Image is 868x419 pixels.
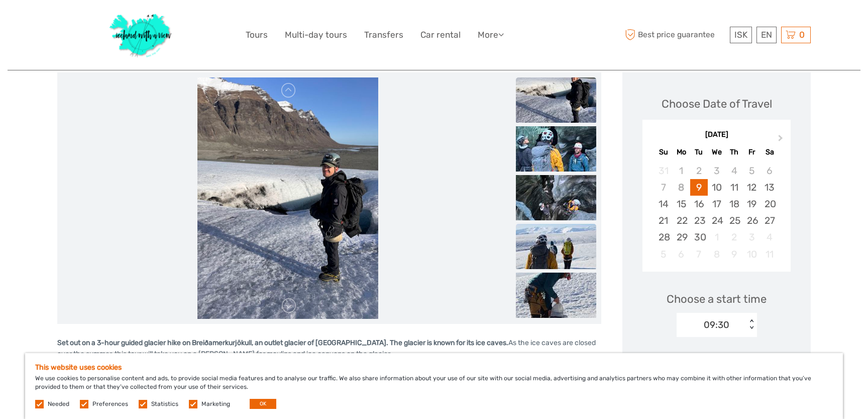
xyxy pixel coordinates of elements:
strong: Set out on a 3-hour guided glacier hike on Breiðamerkurjökull, an outlet glacier of [GEOGRAPHIC_D... [57,339,508,347]
div: Choose Wednesday, September 10th, 2025 [708,179,725,196]
label: Needed [48,400,69,408]
div: Choose Sunday, September 28th, 2025 [655,229,672,245]
div: Not available Tuesday, September 2nd, 2025 [690,162,708,179]
img: 30f6127d6d914927a90793c7c45ec078_slider_thumbnail.jpeg [516,77,596,123]
div: Choose Friday, September 12th, 2025 [743,179,761,196]
img: 30f6127d6d914927a90793c7c45ec078_main_slider.jpeg [197,77,378,319]
div: Choose Friday, September 19th, 2025 [743,196,761,212]
div: Sa [761,145,778,159]
p: We're away right now. Please check back later! [14,18,114,26]
div: Mo [673,145,690,159]
div: Choose Monday, September 22nd, 2025 [673,212,690,229]
div: Choose Wednesday, September 24th, 2025 [708,212,725,229]
a: Tours [246,28,268,42]
div: Su [655,145,672,159]
span: ISK [734,30,747,40]
div: Not available Thursday, September 4th, 2025 [725,162,743,179]
div: Not available Tuesday, October 7th, 2025 [690,246,708,263]
div: Choose Thursday, September 25th, 2025 [725,212,743,229]
div: Not available Friday, October 10th, 2025 [743,246,761,263]
div: Choose Sunday, September 21st, 2025 [655,212,672,229]
div: We use cookies to personalise content and ads, to provide social media features and to analyse ou... [25,353,843,419]
div: Not available Wednesday, October 1st, 2025 [708,229,725,245]
label: Statistics [151,400,178,408]
span: Choose a start time [667,291,767,307]
div: Not available Saturday, October 11th, 2025 [761,246,778,263]
div: Choose Date of Travel [662,96,772,112]
div: Not available Sunday, October 5th, 2025 [655,246,672,263]
div: Not available Wednesday, September 3rd, 2025 [708,162,725,179]
div: Choose Thursday, September 11th, 2025 [725,179,743,196]
div: Fr [743,145,761,159]
div: Choose Saturday, September 20th, 2025 [761,196,778,212]
div: Not available Friday, October 3rd, 2025 [743,229,761,245]
img: 1077-ca632067-b948-436b-9c7a-efe9894e108b_logo_big.jpg [104,8,178,62]
div: Not available Sunday, August 31st, 2025 [655,162,672,179]
p: As the ice caves are closed over the summer, this tour will take you on a [PERSON_NAME] for mouli... [57,338,601,360]
div: Choose Monday, September 15th, 2025 [673,196,690,212]
div: 09:30 [704,318,729,331]
span: Best price guarantee [622,27,727,43]
label: Marketing [201,400,230,408]
img: 8d75ea6c60db479e99e0964d98d09498_slider_thumbnail.jpeg [516,224,596,269]
img: 5371a3ad58a142959e2f5843cf9625d6_slider_thumbnail.jpeg [516,273,596,318]
div: [DATE] [642,130,791,140]
a: More [478,28,504,42]
div: Not available Monday, October 6th, 2025 [673,246,690,263]
button: Next Month [774,132,790,148]
div: Not available Monday, September 1st, 2025 [673,162,690,179]
div: Choose Thursday, September 18th, 2025 [725,196,743,212]
div: Not available Monday, September 8th, 2025 [673,179,690,196]
div: Not available Saturday, September 6th, 2025 [761,162,778,179]
div: Not available Thursday, October 2nd, 2025 [725,229,743,245]
a: Transfers [364,28,403,42]
div: Choose Friday, September 26th, 2025 [743,212,761,229]
div: Choose Saturday, September 13th, 2025 [761,179,778,196]
a: Car rental [420,28,461,42]
div: Th [725,145,743,159]
div: Choose Wednesday, September 17th, 2025 [708,196,725,212]
a: Multi-day tours [285,28,347,42]
div: < > [747,319,755,330]
img: ad34392c2b38423ca351aae4cb711c67_slider_thumbnail.jpeg [516,126,596,172]
div: Not available Friday, September 5th, 2025 [743,162,761,179]
button: OK [250,399,276,409]
div: Not available Saturday, October 4th, 2025 [761,229,778,245]
div: month 2025-09 [645,162,787,263]
div: Choose Tuesday, September 30th, 2025 [690,229,708,245]
label: Preferences [92,400,128,408]
div: EN [756,27,777,43]
div: Choose Tuesday, September 23rd, 2025 [690,212,708,229]
div: We [708,145,725,159]
div: Not available Sunday, September 7th, 2025 [655,179,672,196]
div: Not available Wednesday, October 8th, 2025 [708,246,725,263]
img: aadb252a27bf4a57ae2ceff743f5a6c1_slider_thumbnail.jpeg [516,175,596,220]
div: Choose Sunday, September 14th, 2025 [655,196,672,212]
div: Choose Tuesday, September 16th, 2025 [690,196,708,212]
div: Not available Thursday, October 9th, 2025 [725,246,743,263]
div: Choose Saturday, September 27th, 2025 [761,212,778,229]
div: Choose Tuesday, September 9th, 2025 [690,179,708,196]
span: 0 [798,30,806,40]
h5: This website uses cookies [35,363,833,372]
button: Open LiveChat chat widget [116,16,128,28]
div: Tu [690,145,708,159]
div: Choose Monday, September 29th, 2025 [673,229,690,245]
